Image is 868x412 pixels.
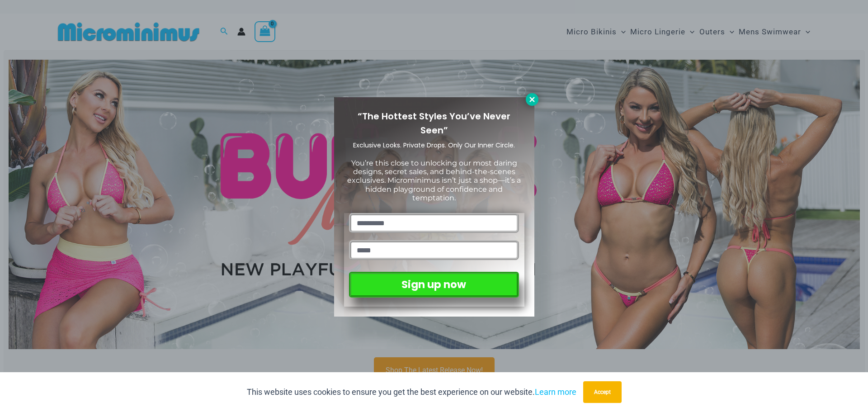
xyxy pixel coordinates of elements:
[353,141,515,150] span: Exclusive Looks. Private Drops. Only Our Inner Circle.
[358,110,510,137] span: “The Hottest Styles You’ve Never Seen”
[535,387,576,397] a: Learn more
[347,159,521,202] span: You’re this close to unlocking our most daring designs, secret sales, and behind-the-scenes exclu...
[247,385,576,399] p: This website uses cookies to ensure you get the best experience on our website.
[583,381,622,403] button: Accept
[349,272,519,298] button: Sign up now
[526,93,538,106] button: Close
